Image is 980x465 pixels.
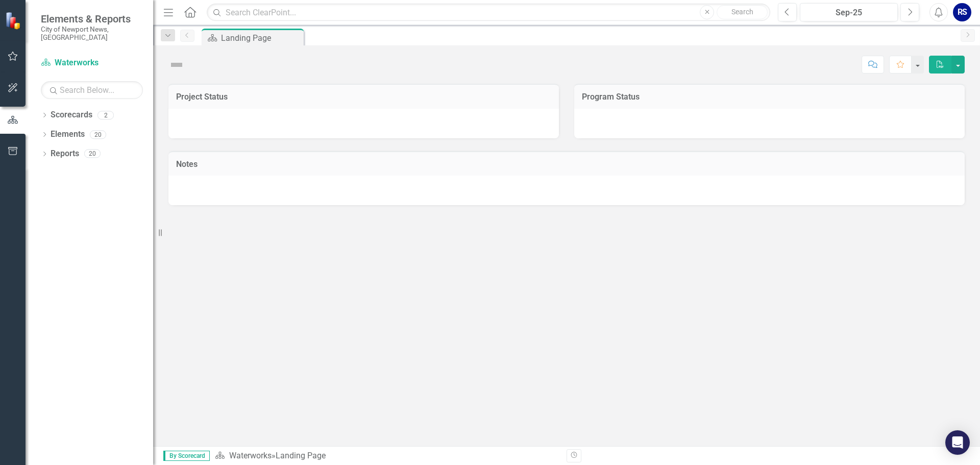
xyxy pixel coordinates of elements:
a: Waterworks [229,451,272,460]
div: Landing Page [276,451,326,460]
h3: Notes [176,160,957,169]
input: Search Below... [41,81,143,99]
div: Landing Page [221,32,301,44]
h3: Program Status [582,92,957,102]
div: Sep-25 [803,7,894,19]
div: 2 [97,111,114,119]
div: Open Intercom Messenger [945,430,970,455]
input: Search ClearPoint... [207,4,770,21]
a: Elements [51,129,85,140]
button: Sep-25 [800,3,898,21]
button: RS [953,3,971,21]
img: ClearPoint Strategy [5,12,23,30]
span: Search [731,8,753,16]
div: 20 [90,130,106,139]
button: Search [717,5,768,19]
a: Scorecards [51,109,92,121]
small: City of Newport News, [GEOGRAPHIC_DATA] [41,25,143,42]
a: Reports [51,148,79,160]
span: Elements & Reports [41,13,143,25]
div: 20 [84,150,101,158]
span: By Scorecard [163,451,210,461]
h3: Project Status [176,92,551,102]
a: Waterworks [41,57,143,69]
img: Not Defined [168,57,185,73]
div: » [215,450,559,462]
